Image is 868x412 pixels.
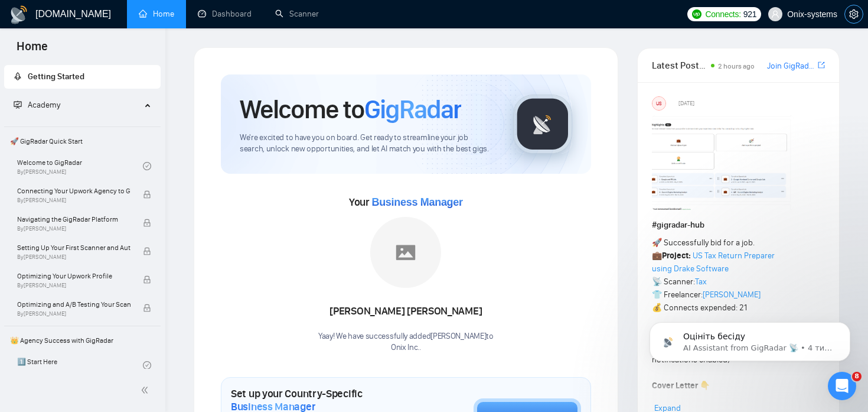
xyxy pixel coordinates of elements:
[143,275,151,284] span: lock
[141,384,152,396] span: double-left
[143,304,151,312] span: lock
[318,331,494,353] div: Yaay! We have successfully added [PERSON_NAME] to
[695,277,707,287] a: Tax
[692,9,701,19] img: upwork-logo.png
[275,9,319,19] a: searchScanner
[703,290,761,300] a: [PERSON_NAME]
[652,251,775,274] a: US Tax Return Preparer using Drake Software
[678,98,694,109] span: [DATE]
[17,254,130,261] span: By [PERSON_NAME]
[662,251,691,261] strong: Project:
[318,301,494,322] div: [PERSON_NAME] [PERSON_NAME]
[771,10,779,18] span: user
[14,100,22,109] span: fund-projection-screen
[844,9,863,19] a: setting
[743,8,756,21] span: 921
[364,93,461,125] span: GigRadar
[17,197,130,204] span: By [PERSON_NAME]
[828,372,856,400] iframe: Intercom live chat
[198,9,252,19] a: dashboardDashboard
[370,217,441,288] img: placeholder.png
[652,381,710,391] strong: Cover Letter 👇
[143,219,151,227] span: lock
[718,62,755,70] span: 2 hours ago
[9,5,28,24] img: logo
[7,38,57,63] span: Home
[818,60,825,70] span: export
[818,60,825,71] a: export
[28,100,60,110] span: Academy
[17,282,130,289] span: By [PERSON_NAME]
[143,361,151,369] span: check-circle
[240,93,461,125] h1: Welcome to
[5,129,159,153] span: 🚀 GigRadar Quick Start
[652,58,708,73] span: Latest Posts from the GigRadar Community
[513,95,572,154] img: gigradar-logo.png
[5,329,159,352] span: 👑 Agency Success with GigRadar
[17,310,130,317] span: By [PERSON_NAME]
[17,242,130,254] span: Setting Up Your First Scanner and Auto-Bidder
[652,115,794,210] img: F09354QB7SM-image.png
[705,8,740,21] span: Connects:
[632,297,868,380] iframe: Intercom notifications повідомлення
[17,153,143,179] a: Welcome to GigRadarBy[PERSON_NAME]
[318,342,494,353] p: Onix Inc. .
[852,372,862,381] span: 8
[652,97,665,110] div: US
[17,270,130,282] span: Optimizing Your Upwork Profile
[143,247,151,255] span: lock
[143,190,151,199] span: lock
[371,196,462,208] span: Business Manager
[17,213,130,225] span: Navigating the GigRadar Platform
[143,162,151,170] span: check-circle
[17,352,143,378] a: 1️⃣ Start HereBy[PERSON_NAME]
[17,299,130,310] span: Optimizing and A/B Testing Your Scanner for Better Results
[767,60,815,73] a: Join GigRadar Slack Community
[17,225,130,232] span: By [PERSON_NAME]
[28,72,84,82] span: Getting Started
[349,196,463,209] span: Your
[4,65,161,89] li: Getting Started
[14,72,22,80] span: rocket
[139,9,174,19] a: homeHome
[14,100,60,110] span: Academy
[652,219,825,232] h1: # gigradar-hub
[17,185,130,197] span: Connecting Your Upwork Agency to GigRadar
[240,132,494,155] span: We're excited to have you on board. Get ready to streamline your job search, unlock new opportuni...
[844,5,863,24] button: setting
